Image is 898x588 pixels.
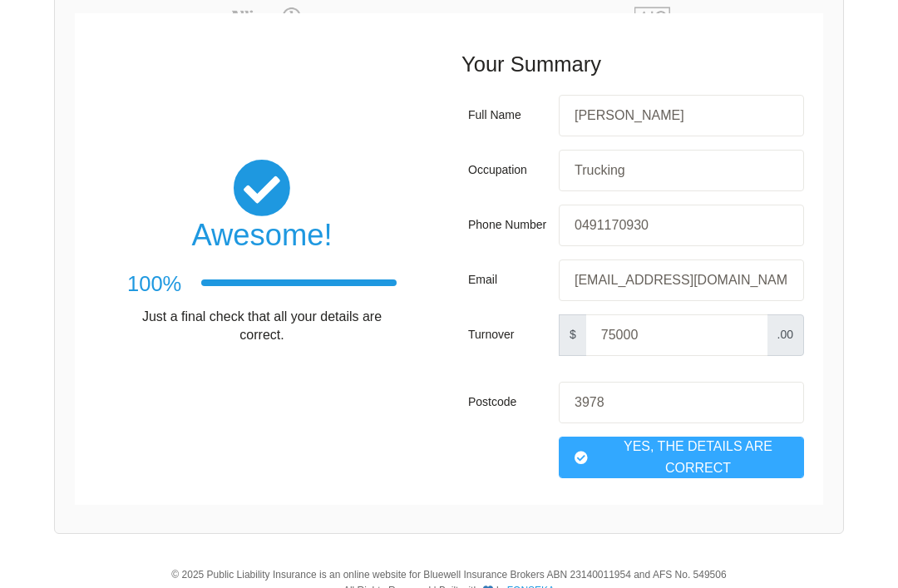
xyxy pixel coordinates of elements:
[559,205,804,246] input: Your phone number, eg: +61xxxxxxxxxx / 0xxxxxxxxx
[559,95,804,136] input: Your first and last names
[468,314,552,356] div: Turnover
[127,217,397,254] h2: Awesome!
[559,437,804,478] div: Yes, The Details are correct
[468,205,552,246] div: Phone Number
[468,95,552,136] div: Full Name
[127,269,181,299] h3: 100%
[559,150,804,191] input: Your occupation
[468,259,552,301] div: Email
[586,314,767,356] input: Your turnover
[559,314,587,356] span: $
[468,382,552,423] div: Postcode
[559,382,804,423] input: Your postcode
[559,259,804,301] input: Your email
[127,308,397,345] p: Just a final check that all your details are correct.
[767,314,804,356] span: .00
[468,150,552,191] div: Occupation
[461,50,811,80] h3: Your Summary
